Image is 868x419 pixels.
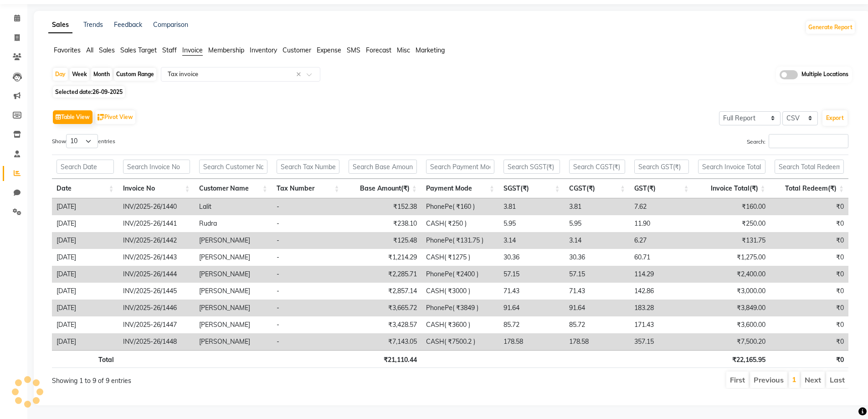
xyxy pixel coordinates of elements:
td: ₹250.00 [693,215,770,232]
td: 71.43 [499,283,565,300]
td: [PERSON_NAME] [195,232,272,249]
th: CGST(₹): activate to sort column ascending [565,179,630,198]
input: Search Base Amount(₹) [349,160,417,174]
button: Export [822,110,847,126]
td: [DATE] [52,333,118,350]
span: Sales Target [120,46,157,54]
td: 357.15 [630,333,693,350]
td: ₹0 [770,198,848,215]
td: 5.95 [499,215,565,232]
span: Inventory [250,46,277,54]
td: ₹3,600.00 [693,316,770,333]
td: ₹2,400.00 [693,266,770,283]
td: [PERSON_NAME] [195,316,272,333]
td: 183.28 [630,300,693,316]
td: - [272,300,344,316]
td: [DATE] [52,198,118,215]
th: GST(₹): activate to sort column ascending [630,179,693,198]
td: 7.62 [630,198,693,215]
td: INV/2025-26/1447 [118,316,195,333]
td: PhonePe( ₹3849 ) [421,300,499,316]
td: ₹2,285.71 [344,266,421,283]
th: Invoice Total(₹): activate to sort column ascending [693,179,770,198]
td: ₹3,428.57 [344,316,421,333]
select: Showentries [66,134,98,148]
td: PhonePe( ₹2400 ) [421,266,499,283]
input: Search Payment Mode [426,160,494,174]
th: Customer Name: activate to sort column ascending [195,179,272,198]
th: Base Amount(₹): activate to sort column ascending [344,179,421,198]
span: Forecast [366,46,391,54]
td: [PERSON_NAME] [195,333,272,350]
td: ₹3,665.72 [344,300,421,316]
td: INV/2025-26/1440 [118,198,195,215]
td: - [272,266,344,283]
td: INV/2025-26/1445 [118,283,195,300]
td: Rudra [195,215,272,232]
input: Search CGST(₹) [569,160,626,174]
td: 57.15 [499,266,565,283]
th: ₹22,165.95 [693,350,770,368]
td: INV/2025-26/1446 [118,300,195,316]
span: Expense [317,46,341,54]
span: Clear all [296,70,304,79]
td: 11.90 [630,215,693,232]
td: INV/2025-26/1444 [118,266,195,283]
td: ₹0 [770,249,848,266]
button: Generate Report [806,21,855,34]
input: Search Invoice No [123,160,190,174]
th: ₹21,110.44 [344,350,421,368]
td: - [272,249,344,266]
a: 1 [792,375,796,384]
td: 91.64 [499,300,565,316]
td: 30.36 [565,249,630,266]
td: - [272,215,344,232]
input: Search Date [56,160,114,174]
td: - [272,232,344,249]
td: [DATE] [52,249,118,266]
td: ₹0 [770,215,848,232]
td: ₹0 [770,232,848,249]
td: ₹2,857.14 [344,283,421,300]
th: Invoice No: activate to sort column ascending [118,179,195,198]
td: 171.43 [630,316,693,333]
a: Trends [83,21,103,29]
td: 71.43 [565,283,630,300]
td: 178.58 [499,333,565,350]
span: 26-09-2025 [92,88,123,95]
span: Staff [162,46,177,54]
td: CASH( ₹1275 ) [421,249,499,266]
td: [DATE] [52,232,118,249]
th: ₹0 [770,350,848,368]
td: ₹1,275.00 [693,249,770,266]
div: Showing 1 to 9 of 9 entries [52,371,376,386]
td: 178.58 [565,333,630,350]
td: ₹0 [770,333,848,350]
th: Total [52,350,118,368]
td: ₹0 [770,266,848,283]
span: Multiple Locations [801,70,848,79]
div: Month [91,68,112,81]
td: CASH( ₹7500.2 ) [421,333,499,350]
span: Customer [282,46,311,54]
td: ₹238.10 [344,215,421,232]
td: ₹7,143.05 [344,333,421,350]
td: [DATE] [52,316,118,333]
input: Search: [769,134,848,148]
td: 3.81 [499,198,565,215]
td: CASH( ₹250 ) [421,215,499,232]
input: Search Invoice Total(₹) [698,160,765,174]
td: ₹152.38 [344,198,421,215]
td: ₹160.00 [693,198,770,215]
td: [DATE] [52,215,118,232]
a: Comparison [153,21,188,29]
td: [DATE] [52,266,118,283]
td: CASH( ₹3600 ) [421,316,499,333]
td: - [272,316,344,333]
span: Marketing [416,46,445,54]
a: Sales [48,17,72,33]
td: ₹3,849.00 [693,300,770,316]
th: Total Redeem(₹): activate to sort column ascending [770,179,848,198]
span: Selected date: [53,86,125,98]
td: INV/2025-26/1443 [118,249,195,266]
